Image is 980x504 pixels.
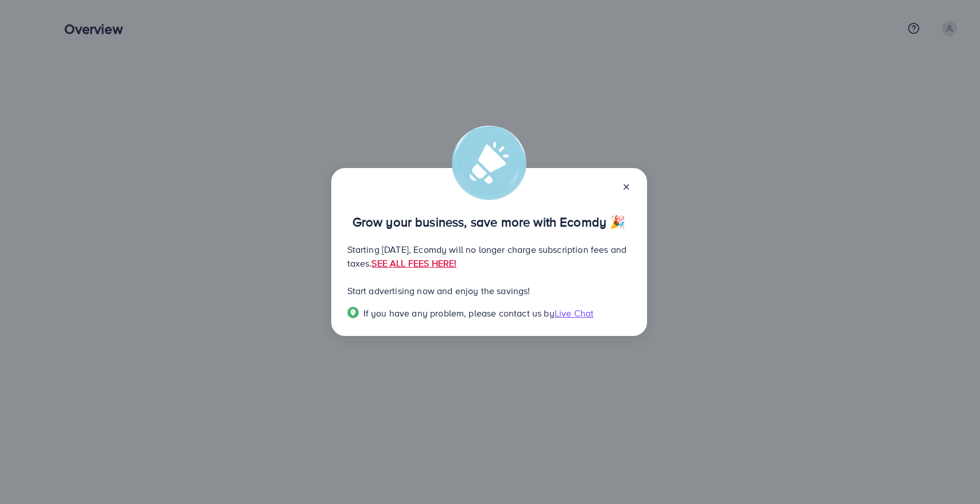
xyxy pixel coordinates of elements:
[452,126,526,200] img: alert
[347,215,631,229] p: Grow your business, save more with Ecomdy 🎉
[371,257,456,269] a: SEE ALL FEES HERE!
[347,284,631,298] p: Start advertising now and enjoy the savings!
[363,307,555,319] span: If you have any problem, please contact us by
[347,307,359,318] img: Popup guide
[347,243,631,270] p: Starting [DATE], Ecomdy will no longer charge subscription fees and taxes.
[555,307,594,319] span: Live Chat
